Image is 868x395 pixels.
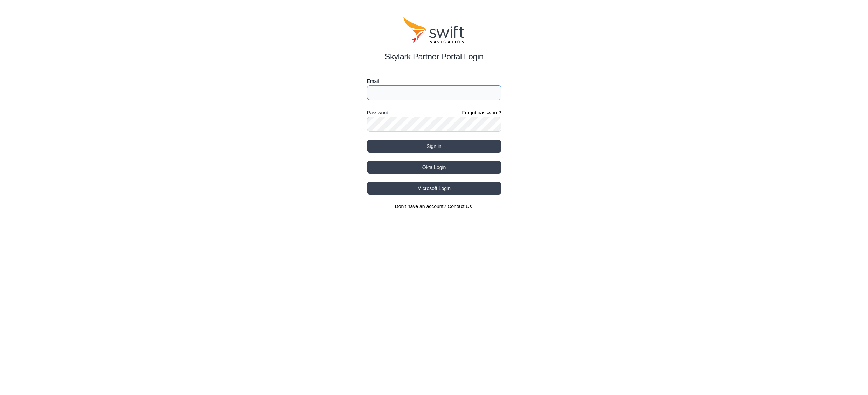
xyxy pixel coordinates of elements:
[367,203,501,210] section: Don't have an account?
[367,140,501,153] button: Sign in
[367,182,501,195] button: Microsoft Login
[367,108,388,117] label: Password
[367,77,501,85] label: Email
[367,161,501,174] button: Okta Login
[367,50,501,63] h2: Skylark Partner Portal Login
[447,204,472,209] a: Contact Us
[462,109,501,116] a: Forgot password?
